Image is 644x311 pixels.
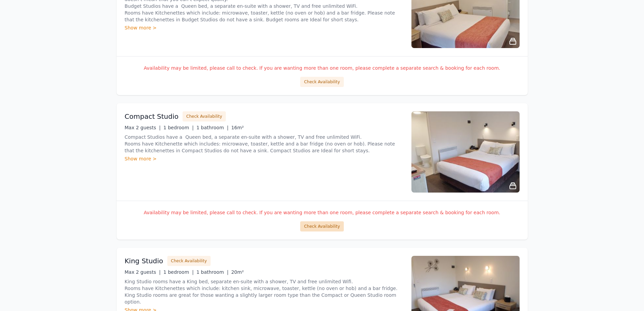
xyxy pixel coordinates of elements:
h3: Compact Studio [125,112,179,121]
span: 1 bedroom | [163,125,194,130]
p: Availability may be limited, please call to check. If you are wanting more than one room, please ... [125,65,520,71]
button: Check Availability [300,77,343,87]
p: King Studio rooms have a King bed, separate en-suite with a shower, TV and free unlimited Wifi. R... [125,278,403,305]
button: Check Availability [300,221,343,231]
p: Availability may be limited, please call to check. If you are wanting more than one room, please ... [125,209,520,216]
div: Show more > [125,24,403,31]
span: Max 2 guests | [125,125,161,130]
span: 1 bedroom | [163,269,194,275]
button: Check Availability [167,256,211,266]
span: Max 2 guests | [125,269,161,275]
div: Show more > [125,155,403,162]
button: Check Availability [183,111,226,121]
span: 1 bathroom | [196,125,229,130]
span: 1 bathroom | [196,269,229,275]
p: Compact Studios have a Queen bed, a separate en-suite with a shower, TV and free unlimited WiFi. ... [125,134,403,154]
span: 20m² [231,269,244,275]
h3: King Studio [125,256,163,266]
span: 16m² [231,125,244,130]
